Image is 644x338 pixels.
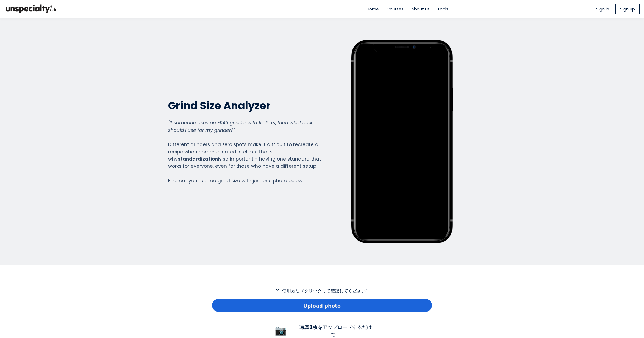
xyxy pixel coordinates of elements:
em: "If someone uses an EK43 grinder with 11 clicks, then what click should I use for my grinder?" [168,119,313,133]
span: Sign up [620,6,635,12]
a: Sign up [615,4,640,14]
p: 使用方法（クリックして確認してください） [212,287,432,294]
span: Upload photo [303,302,341,309]
b: 写真1枚 [299,324,318,330]
a: Tools [437,6,448,12]
a: Courses [387,6,404,12]
mat-icon: expand_more [274,287,281,292]
a: About us [411,6,430,12]
img: bc390a18feecddb333977e298b3a00a1.png [4,2,59,16]
a: Home [367,6,379,12]
div: Different grinders and zero spots make it difficult to recreate a recipe when communicated in cli... [168,119,321,184]
a: Sign in [596,6,609,12]
span: 📷 [275,325,287,336]
h2: Grind Size Analyzer [168,99,321,112]
strong: standardization [178,156,218,162]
